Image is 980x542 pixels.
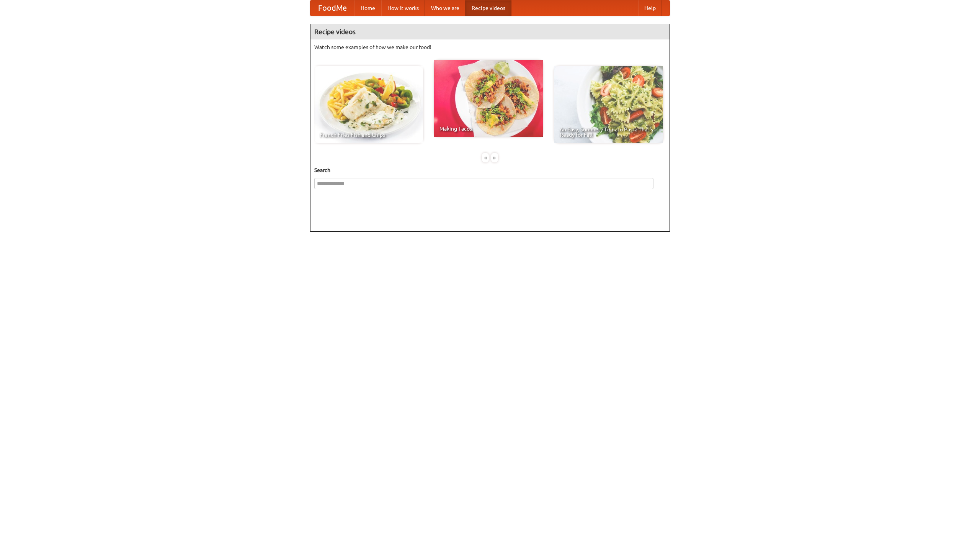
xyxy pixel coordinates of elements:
[320,132,418,138] span: French Fries Fish and Chips
[439,126,537,131] span: Making Tacos
[354,0,381,16] a: Home
[560,127,658,138] span: An Easy, Summery Tomato Pasta That's Ready for Fall
[310,0,354,16] a: FoodMe
[314,43,666,51] p: Watch some examples of how we make our food!
[434,60,543,137] a: Making Tacos
[314,66,423,143] a: French Fries Fish and Chips
[638,0,662,16] a: Help
[482,153,489,162] div: «
[310,24,670,39] h4: Recipe videos
[425,0,465,16] a: Who we are
[554,66,663,143] a: An Easy, Summery Tomato Pasta That's Ready for Fall
[381,0,425,16] a: How it works
[465,0,511,16] a: Recipe videos
[314,166,666,174] h5: Search
[491,153,498,162] div: »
